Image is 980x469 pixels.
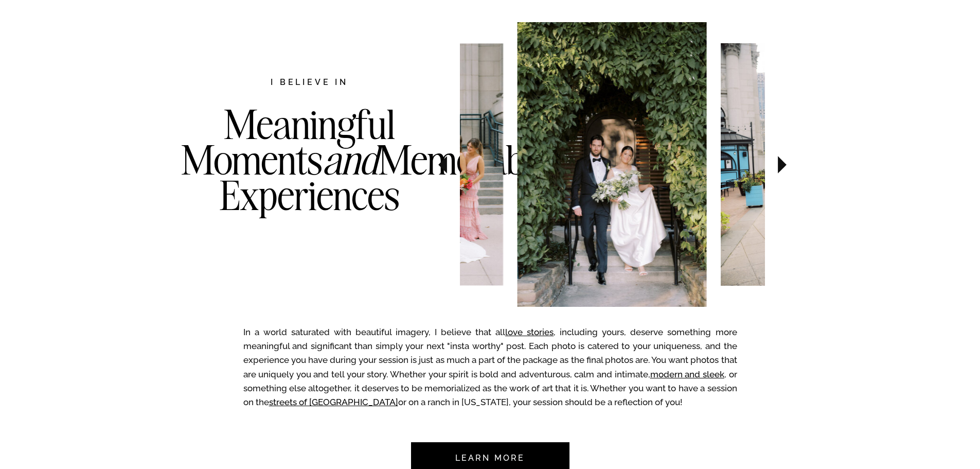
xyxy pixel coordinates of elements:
[323,134,378,185] i: and
[505,327,554,337] a: love stories
[243,325,737,414] p: In a world saturated with beautiful imagery, I believe that all , including yours, deserve someth...
[721,43,882,285] img: Newlyweds in downtown NYC wearing tuxes and boutonnieres
[650,369,724,379] a: modern and sleek
[269,397,398,407] a: streets of [GEOGRAPHIC_DATA]
[517,22,707,307] img: Bride and groom walking for a portrait
[217,76,403,90] h2: I believe in
[181,107,438,255] h3: Meaningful Moments Memorable Experiences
